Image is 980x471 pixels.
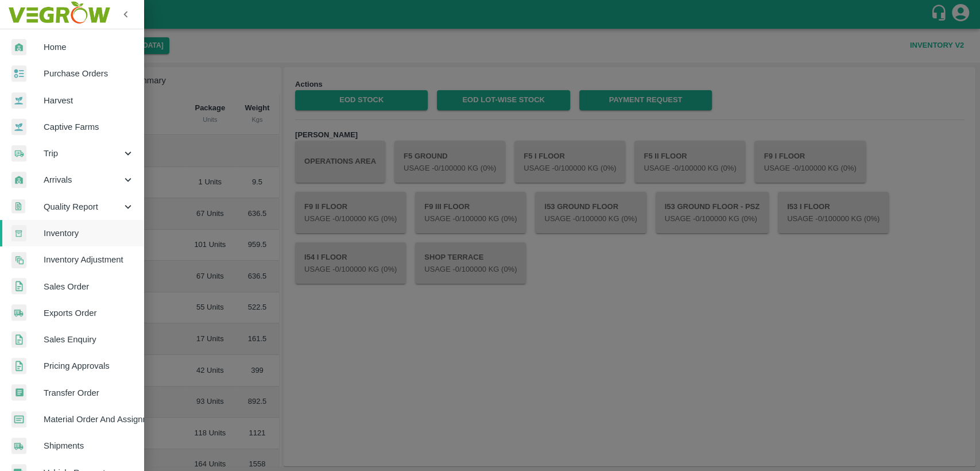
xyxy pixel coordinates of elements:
span: Quality Report [44,200,122,213]
span: Sales Order [44,280,134,293]
img: sales [11,278,26,295]
img: shipments [11,438,26,454]
img: delivery [11,145,26,162]
span: Pricing Approvals [44,360,134,372]
img: whArrival [11,172,26,188]
img: sales [11,331,26,348]
span: Inventory [44,227,134,240]
img: shipments [11,304,26,321]
span: Purchase Orders [44,67,134,80]
img: harvest [11,92,26,109]
img: qualityReport [11,199,25,214]
span: Arrivals [44,173,122,186]
span: Home [44,41,134,53]
img: inventory [11,252,26,268]
span: Trip [44,147,122,160]
img: whInventory [11,225,26,242]
img: sales [11,358,26,375]
img: whArrival [11,39,26,56]
span: Captive Farms [44,121,134,133]
span: Transfer Order [44,387,134,399]
span: Inventory Adjustment [44,253,134,266]
span: Shipments [44,439,134,452]
span: Sales Enquiry [44,333,134,346]
img: centralMaterial [11,411,26,428]
span: Material Order And Assignment [44,413,134,426]
span: Harvest [44,94,134,107]
img: reciept [11,65,26,82]
img: whTransfer [11,384,26,401]
span: Exports Order [44,307,134,319]
img: harvest [11,118,26,136]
